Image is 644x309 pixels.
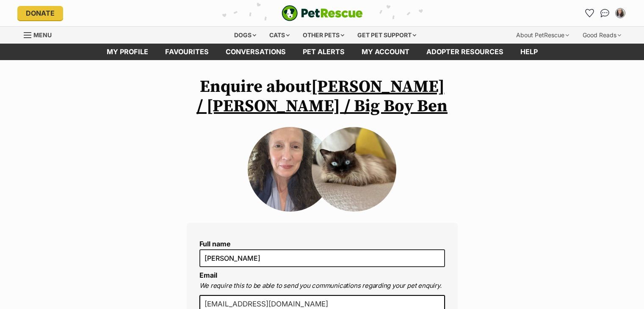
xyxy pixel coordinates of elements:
[583,6,597,20] a: Favourites
[263,27,296,44] div: Cats
[187,77,458,116] h1: Enquire about
[583,6,627,20] ul: Account quick links
[217,44,294,60] a: conversations
[577,27,627,44] div: Good Reads
[312,127,396,212] img: Benedict / Benny / Big Boy Ben
[24,27,58,42] a: Menu
[351,27,422,44] div: Get pet support
[297,27,350,44] div: Other pets
[418,44,512,60] a: Adopter resources
[294,44,353,60] a: Pet alerts
[512,44,546,60] a: Help
[510,27,575,44] div: About PetRescue
[196,76,448,117] a: [PERSON_NAME] / [PERSON_NAME] / Big Boy Ben
[600,9,609,17] img: chat-41dd97257d64d25036548639549fe6c8038ab92f7586957e7f3b1b290dea8141.svg
[598,6,612,20] a: Conversations
[248,127,332,212] img: wej6puxqi9ntcdp7zns8.jpg
[199,240,445,248] label: Full name
[98,44,157,60] a: My profile
[199,281,445,291] p: We require this to be able to send you communications regarding your pet enquiry.
[157,44,217,60] a: Favourites
[199,249,445,267] input: E.g. Jimmy Chew
[614,6,627,20] button: My account
[616,9,625,17] img: Sarah profile pic
[353,44,418,60] a: My account
[17,6,63,20] a: Donate
[282,5,363,21] a: PetRescue
[33,31,52,39] span: Menu
[199,271,217,279] label: Email
[228,27,262,44] div: Dogs
[282,5,363,21] img: logo-e224e6f780fb5917bec1dbf3a21bbac754714ae5b6737aabdf751b685950b380.svg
